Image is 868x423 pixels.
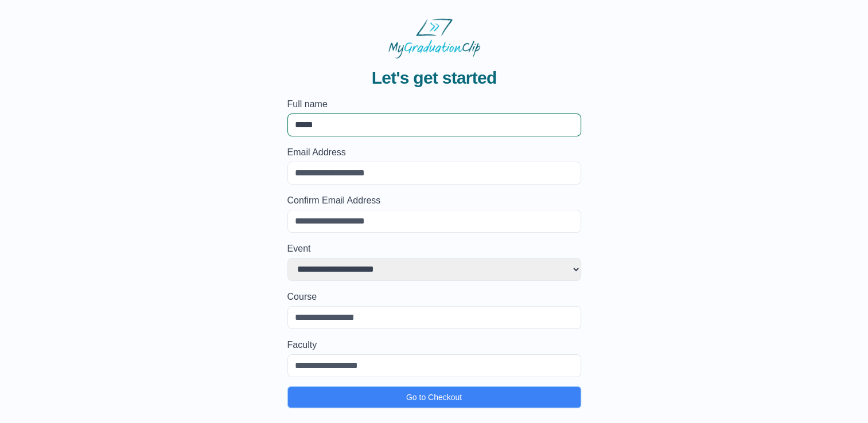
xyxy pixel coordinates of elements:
img: MyGraduationClip [388,18,480,58]
label: Confirm Email Address [287,194,581,207]
label: Course [287,290,581,304]
label: Full name [287,97,581,111]
span: Let's get started [372,68,497,88]
label: Email Address [287,146,581,159]
label: Event [287,242,581,256]
label: Faculty [287,338,581,352]
button: Go to Checkout [287,386,581,408]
